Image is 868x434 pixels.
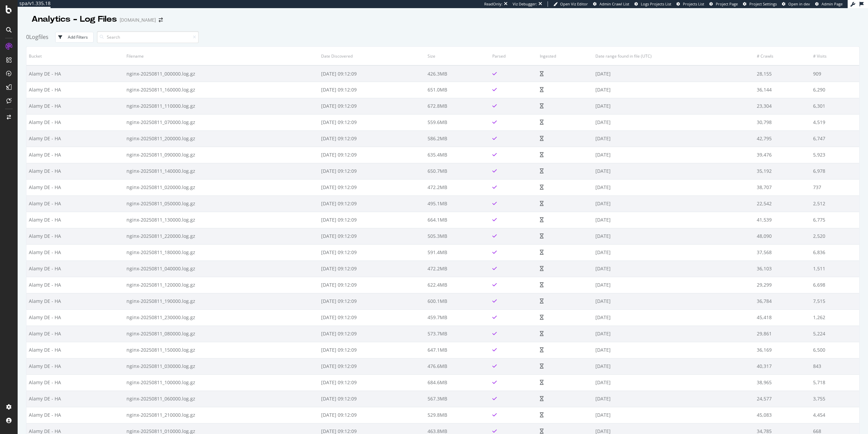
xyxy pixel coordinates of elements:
[484,1,502,7] div: ReadOnly:
[319,277,426,293] td: [DATE] 09:12:09
[788,1,810,6] span: Open in dev
[124,326,319,342] td: nginx-20250811_080000.log.gz
[754,326,811,342] td: 29,861
[97,31,199,43] input: Search
[811,82,859,98] td: 6,290
[811,163,859,179] td: 6,978
[124,309,319,326] td: nginx-20250811_230000.log.gz
[754,293,811,309] td: 36,784
[124,342,319,358] td: nginx-20250811_150000.log.gz
[425,47,490,65] th: Size
[815,1,843,7] a: Admin Page
[754,179,811,195] td: 38,707
[425,326,490,342] td: 573.7MB
[811,407,859,423] td: 4,454
[319,212,426,228] td: [DATE] 09:12:09
[124,374,319,391] td: nginx-20250811_100000.log.gz
[811,195,859,212] td: 2,512
[124,65,319,82] td: nginx-20250811_000000.log.gz
[26,261,124,277] td: Alamy DE - HA
[425,65,490,82] td: 426.3MB
[425,244,490,261] td: 591.4MB
[319,82,426,98] td: [DATE] 09:12:09
[425,407,490,423] td: 529.8MB
[593,228,754,244] td: [DATE]
[811,114,859,130] td: 4,519
[319,47,426,65] th: Date Discovered
[26,130,124,147] td: Alamy DE - HA
[425,195,490,212] td: 495.1MB
[811,277,859,293] td: 6,698
[32,14,117,25] div: Analytics - Log Files
[593,47,754,65] th: Date range found in file (UTC)
[319,195,426,212] td: [DATE] 09:12:09
[319,261,426,277] td: [DATE] 09:12:09
[319,179,426,195] td: [DATE] 09:12:09
[425,277,490,293] td: 622.4MB
[553,1,588,7] a: Open Viz Editor
[593,65,754,82] td: [DATE]
[811,130,859,147] td: 6,747
[319,228,426,244] td: [DATE] 09:12:09
[513,1,537,7] div: Viz Debugger:
[593,147,754,163] td: [DATE]
[124,179,319,195] td: nginx-20250811_020000.log.gz
[319,163,426,179] td: [DATE] 09:12:09
[124,130,319,147] td: nginx-20250811_200000.log.gz
[425,147,490,163] td: 635.4MB
[593,114,754,130] td: [DATE]
[425,342,490,358] td: 647.1MB
[754,47,811,65] th: # Crawls
[425,391,490,407] td: 567.3MB
[319,244,426,261] td: [DATE] 09:12:09
[754,65,811,82] td: 28,155
[55,32,94,43] button: Add Filters
[425,98,490,114] td: 672.8MB
[425,212,490,228] td: 664.1MB
[425,309,490,326] td: 459.7MB
[593,293,754,309] td: [DATE]
[754,391,811,407] td: 24,577
[811,65,859,82] td: 909
[26,33,29,41] span: 0
[26,65,124,82] td: Alamy DE - HA
[425,228,490,244] td: 505.3MB
[593,195,754,212] td: [DATE]
[26,47,124,65] th: Bucket
[425,114,490,130] td: 559.6MB
[754,244,811,261] td: 37,568
[754,277,811,293] td: 29,299
[124,163,319,179] td: nginx-20250811_140000.log.gz
[319,374,426,391] td: [DATE] 09:12:09
[319,309,426,326] td: [DATE] 09:12:09
[490,47,537,65] th: Parsed
[811,147,859,163] td: 5,923
[319,342,426,358] td: [DATE] 09:12:09
[124,114,319,130] td: nginx-20250811_070000.log.gz
[29,33,48,41] span: Logfiles
[754,114,811,130] td: 30,798
[124,212,319,228] td: nginx-20250811_130000.log.gz
[811,293,859,309] td: 7,515
[124,358,319,374] td: nginx-20250811_030000.log.gz
[811,228,859,244] td: 2,520
[124,391,319,407] td: nginx-20250811_060000.log.gz
[754,212,811,228] td: 41,539
[26,147,124,163] td: Alamy DE - HA
[319,391,426,407] td: [DATE] 09:12:09
[319,65,426,82] td: [DATE] 09:12:09
[124,277,319,293] td: nginx-20250811_120000.log.gz
[124,261,319,277] td: nginx-20250811_040000.log.gz
[124,82,319,98] td: nginx-20250811_160000.log.gz
[593,374,754,391] td: [DATE]
[425,179,490,195] td: 472.2MB
[811,391,859,407] td: 3,755
[754,195,811,212] td: 22,542
[425,374,490,391] td: 684.6MB
[754,309,811,326] td: 45,418
[754,130,811,147] td: 42,795
[754,261,811,277] td: 36,103
[754,358,811,374] td: 40,317
[26,293,124,309] td: Alamy DE - HA
[537,47,593,65] th: Ingested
